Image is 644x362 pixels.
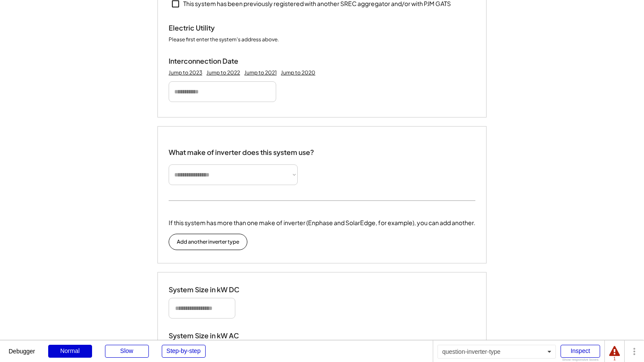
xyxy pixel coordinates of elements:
[169,69,202,76] div: Jump to 2023
[48,345,92,358] div: Normal
[169,36,279,44] div: Please first enter the system's address above.
[169,285,255,294] div: System Size in kW DC
[9,340,35,354] div: Debugger
[169,139,314,159] div: What make of inverter does this system use?
[281,69,315,76] div: Jump to 2020
[561,345,600,358] div: Inspect
[206,69,240,76] div: Jump to 2022
[561,358,600,362] div: Show responsive boxes
[105,345,149,358] div: Slow
[169,234,247,250] button: Add another inverter type
[169,57,255,66] div: Interconnection Date
[244,69,277,76] div: Jump to 2021
[169,331,255,340] div: System Size in kW AC
[438,345,556,359] div: question-inverter-type
[169,24,255,33] div: Electric Utility
[609,357,620,361] div: 1
[162,345,206,358] div: Step-by-step
[169,218,475,227] div: If this system has more than one make of inverter (Enphase and SolarEdge, for example), you can a...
